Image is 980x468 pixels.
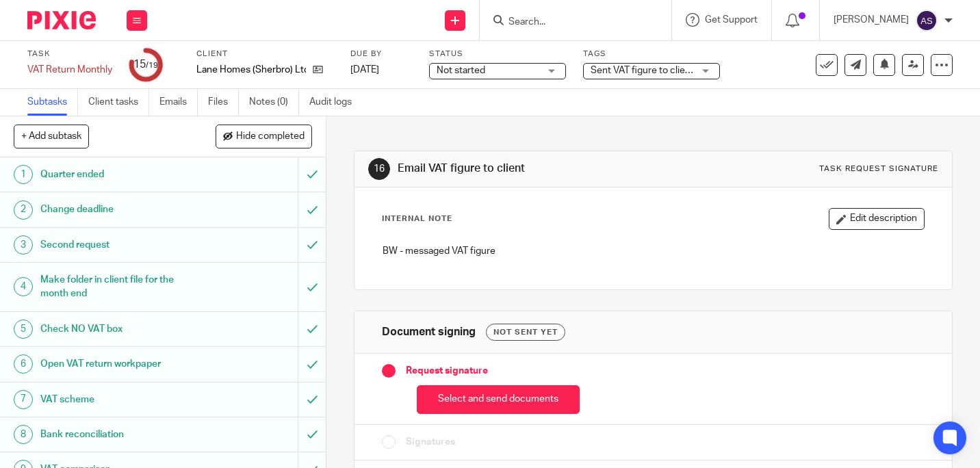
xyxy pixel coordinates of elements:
img: Pixie [27,11,96,29]
a: Audit logs [309,89,362,116]
div: 5 [14,320,33,339]
a: Client tasks [88,89,149,116]
label: Tags [583,49,720,60]
h1: Second request [40,235,203,255]
h1: Document signing [382,325,476,339]
span: Hide completed [236,131,305,142]
h1: VAT scheme [40,389,203,410]
div: 1 [14,165,33,184]
a: Notes (0) [249,89,299,116]
h1: Make folder in client file for the month end [40,270,203,304]
input: Search [507,16,630,29]
label: Client [196,49,333,60]
button: + Add subtask [14,125,89,148]
label: Task [27,49,112,60]
span: Signatures [406,435,455,449]
button: Hide completed [216,125,312,148]
span: Get Support [705,15,758,25]
h1: Check NO VAT box [40,319,203,339]
div: 16 [368,158,390,180]
p: [PERSON_NAME] [834,13,909,27]
label: Due by [350,49,412,60]
div: 15 [133,57,158,73]
div: 4 [14,277,33,296]
h1: Bank reconciliation [40,424,203,445]
a: Emails [159,89,198,116]
div: 2 [14,200,33,220]
div: 8 [14,425,33,444]
button: Select and send documents [417,385,580,415]
span: Not started [437,66,485,75]
span: Sent VAT figure to client [591,66,694,75]
span: [DATE] [350,65,379,75]
p: BW - messaged VAT figure [383,244,924,258]
span: Request signature [406,364,488,378]
a: Files [208,89,239,116]
h1: Quarter ended [40,164,203,185]
div: 7 [14,390,33,409]
h1: Open VAT return workpaper [40,354,203,374]
div: 3 [14,235,33,255]
label: Status [429,49,566,60]
p: Lane Homes (Sherbro) Ltd [196,63,306,77]
h1: Change deadline [40,199,203,220]
div: VAT Return Monthly [27,63,112,77]
div: 6 [14,354,33,374]
button: Edit description [829,208,925,230]
div: Task request signature [819,164,938,174]
img: svg%3E [916,10,938,31]
p: Internal Note [382,213,452,224]
a: Subtasks [27,89,78,116]
h1: Email VAT figure to client [398,161,683,176]
div: Not sent yet [486,324,565,341]
small: /19 [146,62,158,69]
